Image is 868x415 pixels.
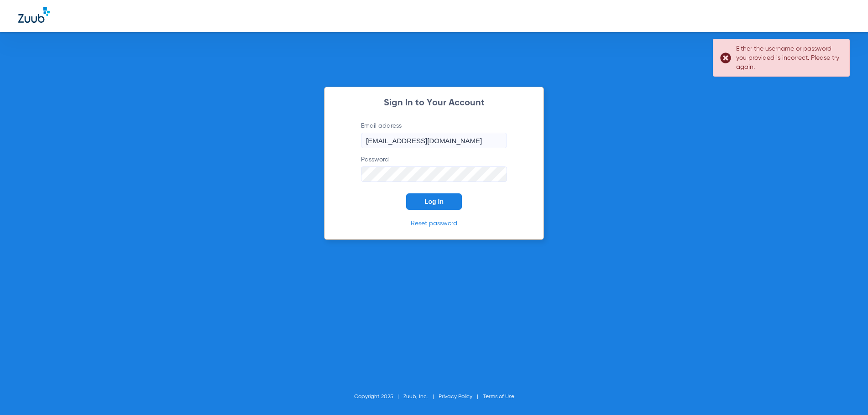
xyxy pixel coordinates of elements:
button: Log In [406,193,462,210]
div: Either the username or password you provided is incorrect. Please try again. [736,44,842,72]
label: Email address [361,121,507,148]
li: Zuub, Inc. [403,392,439,401]
a: Privacy Policy [439,394,472,399]
label: Password [361,155,507,182]
a: Reset password [411,220,457,227]
li: Copyright 2025 [354,392,403,401]
input: Email address [361,133,507,148]
img: Zuub Logo [18,7,50,23]
h2: Sign In to Your Account [347,99,521,108]
input: Password [361,166,507,182]
span: Log In [424,198,444,205]
a: Terms of Use [483,394,514,399]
